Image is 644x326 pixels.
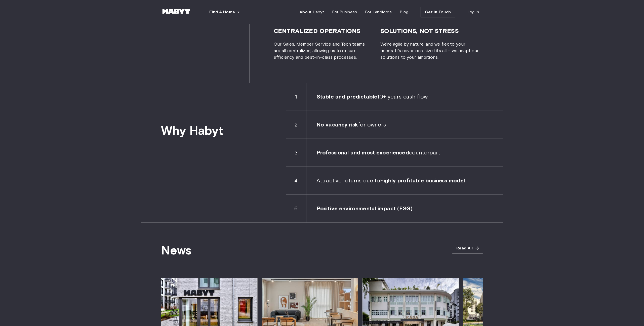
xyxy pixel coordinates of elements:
span: For Business [332,9,357,15]
a: For Landlords [361,7,396,17]
span: Blog [400,9,409,15]
a: Read All [452,243,483,253]
span: Log in [467,9,479,15]
a: About Habyt [296,7,328,17]
span: We're agile by nature, and we flex to your needs. It's never one size fits all – we adapt our sol... [380,41,479,60]
b: Positive environmental impact (ESG) [316,205,413,212]
img: Habyt [161,9,191,14]
a: Log in [463,7,483,17]
span: News [161,243,191,258]
span: For Landlords [365,9,392,15]
a: For Business [328,7,361,17]
span: About Habyt [300,9,324,15]
span: counterpart [306,139,503,167]
span: solutions, not stress [380,27,459,35]
b: Stable and predictable [316,93,377,100]
b: No vacancy risk [316,121,358,128]
button: Get in Touch [421,7,455,17]
span: centralized operations [274,27,360,35]
b: Professional and most experienced [316,149,409,156]
span: for owners [306,111,503,139]
a: Blog [396,7,413,17]
button: Find A Home [205,7,244,17]
span: Get in Touch [425,9,451,15]
span: 6 [294,205,298,212]
span: Find A Home [209,9,235,15]
span: 4 [294,177,298,184]
span: 2 [295,121,298,128]
span: Our Sales, Member Service and Tech teams are all centralized, allowing us to ensure efficiency an... [274,41,365,60]
span: Why Habyt [161,123,223,138]
span: 3 [295,149,298,156]
span: Read All [456,245,473,251]
b: highly profitable business model [380,177,465,184]
span: 1 [295,93,297,101]
span: 10+ years cash flow [306,83,503,111]
span: Attractive returns due to [306,167,503,194]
